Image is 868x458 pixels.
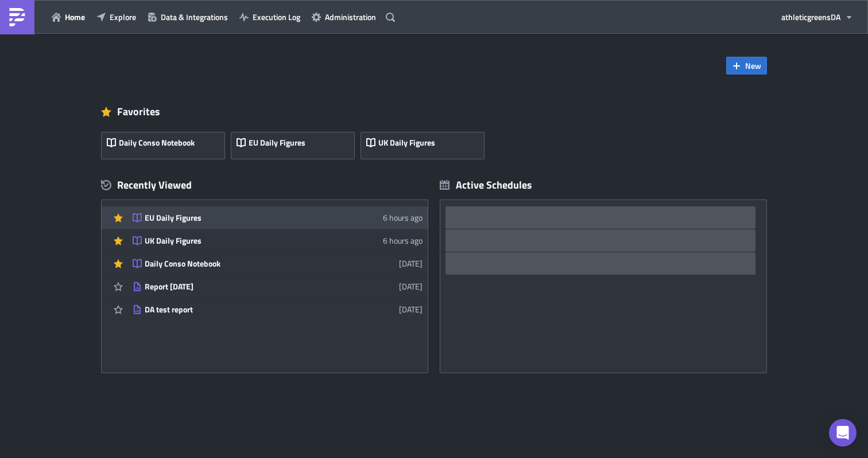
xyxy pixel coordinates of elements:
span: New [745,60,761,72]
button: Home [46,8,91,26]
span: Administration [325,11,376,23]
a: EU Daily Figures6 hours ago [133,206,423,229]
div: Daily Conso Notebook [145,259,346,269]
button: athleticgreensDA [776,8,859,26]
div: DA test report [145,304,346,315]
div: Open Intercom Messenger [829,419,857,447]
a: UK Daily Figures [361,126,490,159]
span: Home [65,11,85,23]
div: Recently Viewed [101,177,428,194]
img: PushMetrics [8,8,26,26]
span: EU Daily Figures [249,138,305,148]
a: Report [DATE][DATE] [133,275,423,297]
button: New [726,57,767,75]
a: Daily Conso Notebook [101,126,231,159]
button: Explore [91,8,142,26]
span: athleticgreens DA [781,11,840,23]
button: Execution Log [234,8,306,26]
button: Data & Integrations [142,8,234,26]
a: EU Daily Figures [231,126,361,159]
a: DA test report[DATE] [133,298,423,320]
div: EU Daily Figures [145,213,346,223]
div: Favorites [101,103,767,120]
span: Daily Conso Notebook [119,138,195,148]
time: 2025-08-27T11:01:07Z [399,257,423,269]
span: Data & Integrations [161,11,228,23]
span: Explore [110,11,136,23]
time: 2025-08-22T13:43:43Z [399,280,423,292]
div: Report [DATE] [145,281,346,292]
time: 2025-09-10T06:47:59Z [383,212,423,224]
button: Administration [306,8,382,26]
time: 2025-08-21T08:37:16Z [399,303,423,315]
div: UK Daily Figures [145,236,346,246]
a: Daily Conso Notebook[DATE] [133,252,423,275]
span: Execution Log [253,11,300,23]
time: 2025-09-10T06:47:07Z [383,234,423,246]
a: UK Daily Figures6 hours ago [133,229,423,252]
span: UK Daily Figures [378,138,435,148]
div: Active Schedules [440,178,532,191]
